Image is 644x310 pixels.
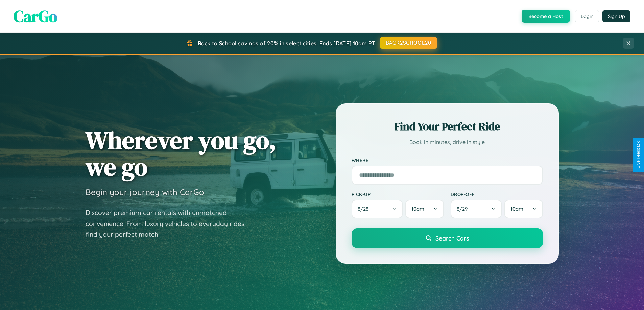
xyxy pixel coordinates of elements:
button: Become a Host [522,10,570,23]
h1: Wherever you go, we go [86,127,276,180]
div: Give Feedback [636,141,641,169]
span: 8 / 29 [457,206,471,212]
label: Drop-off [451,191,543,197]
span: 10am [411,206,424,212]
span: Back to School savings of 20% in select cities! Ends [DATE] 10am PT. [198,40,376,47]
h2: Find Your Perfect Ride [352,119,543,134]
button: Search Cars [352,228,543,248]
button: BACK2SCHOOL20 [380,37,437,49]
button: 10am [405,200,444,218]
span: 8 / 28 [358,206,372,212]
button: 8/28 [352,200,403,218]
span: 10am [510,206,523,212]
button: Sign Up [602,10,630,22]
span: CarGo [14,5,57,27]
button: Login [575,10,599,22]
span: Search Cars [435,234,469,242]
button: 10am [504,200,543,218]
label: Pick-up [352,191,444,197]
label: Where [352,157,543,163]
p: Discover premium car rentals with unmatched convenience. From luxury vehicles to everyday rides, ... [86,207,255,240]
p: Book in minutes, drive in style [352,137,543,147]
button: 8/29 [451,200,502,218]
h3: Begin your journey with CarGo [86,187,204,197]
